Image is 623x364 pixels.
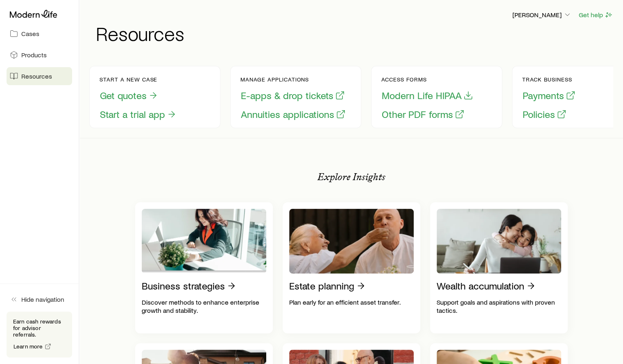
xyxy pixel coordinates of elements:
[437,298,561,314] p: Support goals and aspirations with proven tactics.
[317,171,385,183] p: Explore Insights
[14,344,43,349] span: Learn more
[437,280,524,292] p: Wealth accumulation
[512,11,571,19] p: [PERSON_NAME]
[283,202,420,333] a: Estate planningPlan early for an efficient asset transfer.
[7,67,72,85] a: Resources
[7,290,72,308] button: Hide navigation
[522,108,567,121] button: Policies
[142,298,266,314] p: Discover methods to enhance enterprise growth and stability.
[100,108,177,121] button: Start a trial app
[21,51,47,59] span: Products
[96,23,613,43] h1: Resources
[7,46,72,64] a: Products
[240,89,345,102] button: E-apps & drop tickets
[381,89,473,102] button: Modern Life HIPAA
[437,209,561,274] img: Wealth accumulation
[142,209,266,274] img: Business strategies
[381,108,465,121] button: Other PDF forms
[21,72,52,80] span: Resources
[289,298,414,306] p: Plan early for an efficient asset transfer.
[240,76,346,83] p: Manage applications
[7,312,72,357] div: Earn cash rewards for advisor referrals.Learn more
[289,209,414,274] img: Estate planning
[13,318,66,338] p: Earn cash rewards for advisor referrals.
[381,76,473,83] p: Access forms
[430,202,568,333] a: Wealth accumulationSupport goals and aspirations with proven tactics.
[21,29,39,38] span: Cases
[100,89,159,102] button: Get quotes
[7,25,72,43] a: Cases
[135,202,273,333] a: Business strategiesDiscover methods to enhance enterprise growth and stability.
[522,89,576,102] button: Payments
[142,280,225,292] p: Business strategies
[240,108,346,121] button: Annuities applications
[512,10,572,20] button: [PERSON_NAME]
[100,76,177,83] p: Start a new case
[578,10,613,20] button: Get help
[21,295,64,303] span: Hide navigation
[522,76,576,83] p: Track business
[289,280,354,292] p: Estate planning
